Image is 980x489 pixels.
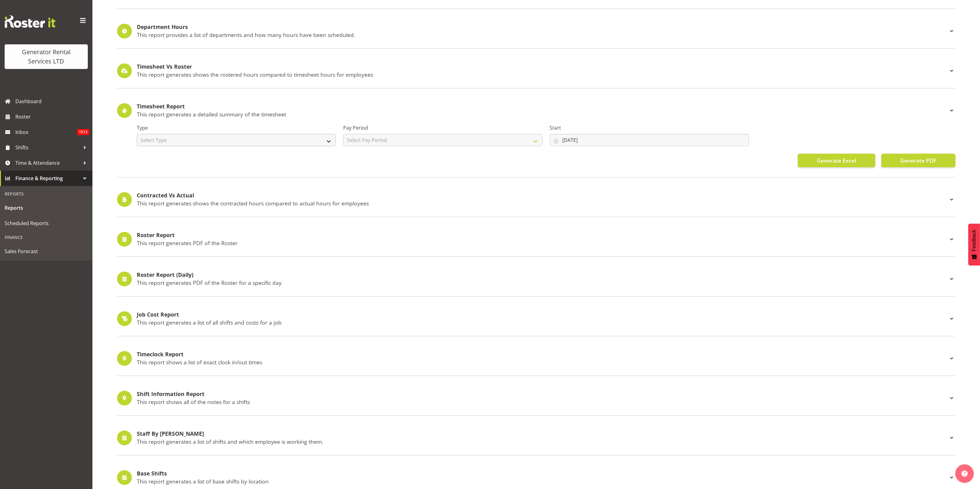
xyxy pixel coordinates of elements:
[343,124,542,131] label: Pay Period
[11,47,82,66] div: Generator Rental Services LTD
[5,247,88,256] span: Sales Forecast
[137,71,948,78] p: This report generates shows the rostered hours compared to timesheet hours for employees
[881,154,955,167] button: Generate PDF
[137,279,948,286] p: This report generates PDF of the Roster for a specific day
[137,232,948,238] h4: Roster Report
[550,134,749,146] input: Click to select...
[117,272,955,286] div: Roster Report (Daily) This report generates PDF of the Roster for a specific day
[968,224,980,265] button: Feedback - Show survey
[550,124,749,131] label: Start
[2,216,91,231] a: Scheduled Reports
[2,188,91,200] div: Reports
[117,103,955,118] div: Timesheet Report This report generates a detailed summary of the timesheet
[971,230,977,251] span: Feedback
[117,63,955,78] div: Timesheet Vs Roster This report generates shows the rostered hours compared to timesheet hours fo...
[117,470,955,485] div: Base Shifts This report generates a list of base shifts by location
[137,351,948,358] h4: Timeclock Report
[15,143,80,152] span: Shifts
[5,15,55,28] img: Rosterit website logo
[798,154,875,167] button: Generate Excel
[117,430,955,445] div: Staff By [PERSON_NAME] This report generates a list of shifts and which employee is working them.
[137,398,948,405] p: This report shows all of the notes for a shifts
[137,64,948,70] h4: Timesheet Vs Roster
[137,200,948,207] p: This report generates shows the contracted hours compared to actual hours for employees
[962,471,968,477] img: help-xxl-2.png
[137,103,948,110] h4: Timesheet Report
[137,319,948,326] p: This report generates a list of all shifts and costs for a job
[2,231,91,244] div: Finance
[137,438,948,445] p: This report generates a list of shifts and which employee is working them.
[137,24,948,30] h4: Department Hours
[137,124,336,131] label: Type
[117,391,955,406] div: Shift Information Report This report shows all of the notes for a shifts
[5,203,88,212] span: Reports
[2,200,91,216] a: Reports
[117,192,955,207] div: Contracted Vs Actual This report generates shows the contracted hours compared to actual hours fo...
[77,129,89,135] span: 1513
[137,240,948,246] p: This report generates PDF of the Roster
[117,24,955,38] div: Department Hours This report provides a list of departments and how many hours have been scheduled.
[137,312,948,318] h4: Job Cost Report
[15,127,77,137] span: Inbox
[5,219,88,228] span: Scheduled Reports
[137,471,948,477] h4: Base Shifts
[117,232,955,247] div: Roster Report This report generates PDF of the Roster
[137,31,948,38] p: This report provides a list of departments and how many hours have been scheduled.
[900,156,936,164] span: Generate PDF
[15,158,80,168] span: Time & Attendance
[15,174,80,183] span: Finance & Reporting
[15,97,89,106] span: Dashboard
[137,431,948,437] h4: Staff By [PERSON_NAME]
[817,156,856,164] span: Generate Excel
[137,272,948,278] h4: Roster Report (Daily)
[137,359,948,366] p: This report shows a list of exact clock in/out times
[2,244,91,259] a: Sales Forecast
[137,111,948,118] p: This report generates a detailed summary of the timesheet
[137,478,948,485] p: This report generates a list of base shifts by location
[117,311,955,326] div: Job Cost Report This report generates a list of all shifts and costs for a job
[137,192,948,199] h4: Contracted Vs Actual
[117,351,955,366] div: Timeclock Report This report shows a list of exact clock in/out times
[15,112,89,121] span: Roster
[137,391,948,397] h4: Shift Information Report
